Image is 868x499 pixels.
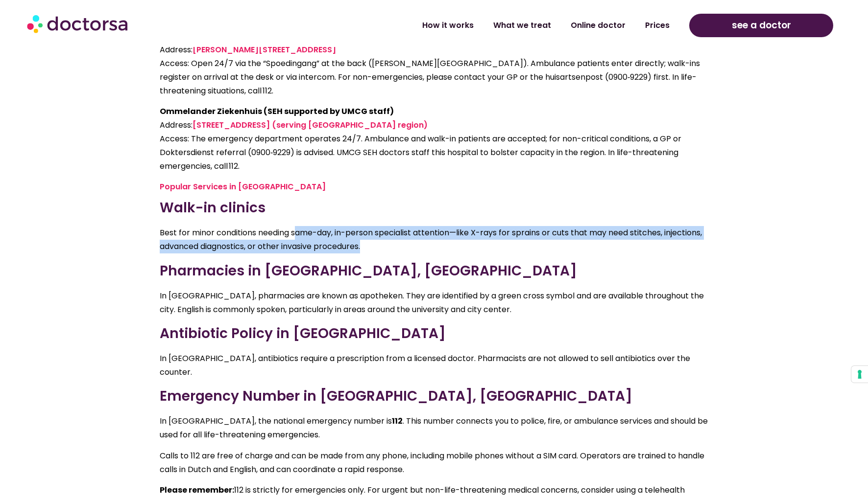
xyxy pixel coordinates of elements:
h3: Walk-in clinics [160,198,708,218]
p: In [GEOGRAPHIC_DATA], the national emergency number is . This number connects you to police, fire... [160,414,708,442]
a: Prices [635,14,679,37]
p: Calls to 112 are free of charge and can be made from any phone, including mobile phones without a... [160,449,708,476]
a: see a doctor [689,14,834,37]
h3: Antibiotic Policy in [GEOGRAPHIC_DATA] [160,323,708,344]
p: Address: Access: Open 24/7 via the “Spoedingang” at the back ([PERSON_NAME][GEOGRAPHIC_DATA]). Am... [160,29,708,98]
a: [PERSON_NAME][STREET_ADDRESS] [193,44,336,55]
span: see a doctor [732,18,791,33]
a: What we treat [483,14,561,37]
p: In [GEOGRAPHIC_DATA], antibiotics require a prescription from a licensed doctor. Pharmacists are ... [160,352,708,379]
p: Best for minor conditions needing same-day, in-person specialist attention—like X-rays for sprain... [160,226,708,253]
p: Address: Access: The emergency department operates 24/7. Ambulance and walk-in patients are accep... [160,105,708,173]
strong: Ommelander Ziekenhuis (SEH supported by UMCG staff) [160,106,394,117]
strong: Please remember: [160,484,234,496]
h3: Emergency Number in [GEOGRAPHIC_DATA], [GEOGRAPHIC_DATA] [160,386,708,407]
h3: Pharmacies in [GEOGRAPHIC_DATA], [GEOGRAPHIC_DATA] [160,261,708,281]
strong: 112 [392,415,403,427]
p: In [GEOGRAPHIC_DATA], pharmacies are known as apotheken. They are identified by a green cross sym... [160,289,708,317]
a: [STREET_ADDRESS] (serving [GEOGRAPHIC_DATA] region) [193,119,428,131]
a: How it works [412,14,483,37]
a: Popular Services in [GEOGRAPHIC_DATA] [160,181,326,192]
nav: Menu [225,14,679,37]
button: Your consent preferences for tracking technologies [851,366,868,383]
a: Online doctor [561,14,635,37]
